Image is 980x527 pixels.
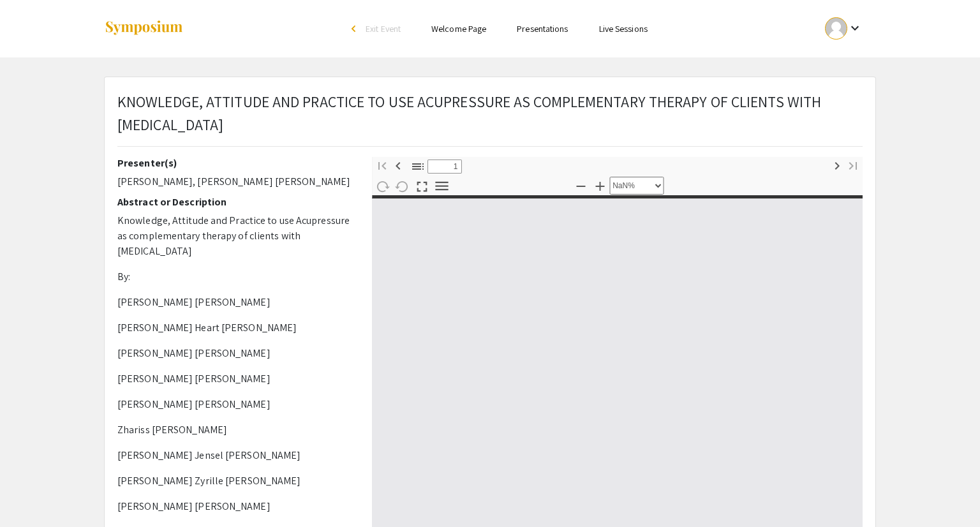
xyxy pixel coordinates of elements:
button: Zoom Out [570,176,591,195]
button: Rotate Clockwise [371,177,393,195]
p: [PERSON_NAME], [PERSON_NAME] [PERSON_NAME] [117,174,353,189]
p: [PERSON_NAME] Zyrille [PERSON_NAME] [117,473,353,489]
button: First page [371,156,393,174]
button: Toggle Sidebar [407,157,429,175]
a: Welcome Page [431,23,486,34]
img: Symposium by ForagerOne [104,20,184,37]
div: arrow_back_ios [352,25,359,33]
button: Last page [842,156,864,174]
button: Next Page [826,156,848,174]
p: [PERSON_NAME] Heart [PERSON_NAME] [117,320,353,336]
p: KNOWLEDGE, ATTITUDE AND PRACTICE TO USE ACUPRESSURE AS COMPLEMENTARY THERAPY OF CLIENTS WITH [MED... [117,90,863,136]
p: [PERSON_NAME] [PERSON_NAME] [117,346,353,361]
iframe: Chat [10,470,54,517]
p: [PERSON_NAME] [PERSON_NAME] [117,371,353,387]
span: Exit Event [366,23,401,34]
button: Rotate Counterclockwise [391,177,413,195]
a: Live Sessions [599,23,648,34]
p: [PERSON_NAME] [PERSON_NAME] [117,397,353,412]
p: [PERSON_NAME] [PERSON_NAME] [117,499,353,514]
button: Tools [431,177,452,195]
p: [PERSON_NAME] [PERSON_NAME] [117,295,353,310]
p: Zhariss [PERSON_NAME] [117,422,353,438]
button: Expand account dropdown [812,14,876,43]
button: Previous Page [387,156,409,174]
p: By: [117,269,353,285]
p: Knowledge, Attitude and Practice to use Acupressure as complementary therapy of clients with [MED... [117,213,353,259]
button: Switch to Presentation Mode [411,176,433,195]
select: Zoom [609,177,664,195]
h2: Presenter(s) [117,157,353,169]
mat-icon: Expand account dropdown [847,20,863,36]
button: Zoom In [589,176,611,195]
a: Presentations [517,23,568,34]
p: [PERSON_NAME] Jensel [PERSON_NAME] [117,448,353,463]
h2: Abstract or Description [117,196,353,208]
input: Page [427,160,462,174]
